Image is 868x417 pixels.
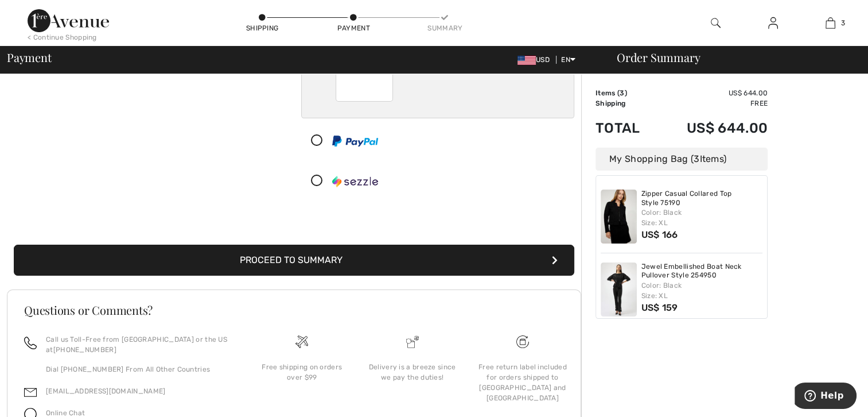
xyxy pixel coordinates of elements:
[641,302,678,313] span: US$ 159
[345,71,386,98] iframe: Secure Credit Card Frame - CVV
[841,18,845,28] span: 3
[46,364,233,374] p: Dial [PHONE_NUMBER] From All Other Countries
[477,362,569,403] div: Free return label included for orders shipped to [GEOGRAPHIC_DATA] and [GEOGRAPHIC_DATA]
[826,16,835,30] img: My Bag
[768,16,778,30] img: My Info
[28,9,109,32] img: 1ère Avenue
[802,16,858,30] a: 3
[366,362,458,383] div: Delivery is a breeze since we pay the duties!
[46,409,85,417] span: Online Chat
[46,334,233,355] p: Call us Toll-Free from [GEOGRAPHIC_DATA] or the US at
[601,262,637,316] img: Jewel Embellished Boat Neck Pullover Style 254950
[295,335,308,348] img: Free shipping on orders over $99
[641,280,763,301] div: Color: Black Size: XL
[759,16,787,30] a: Sign In
[711,16,721,30] img: search the website
[7,52,51,63] span: Payment
[14,245,574,276] button: Proceed to Summary
[641,262,763,280] a: Jewel Embellished Boat Neck Pullover Style 254950
[595,88,656,98] td: Items ( )
[641,190,763,207] a: Zipper Casual Collared Top Style 75190
[517,56,536,65] img: US Dollar
[516,335,529,348] img: Free shipping on orders over $99
[256,362,348,383] div: Free shipping on orders over $99
[656,109,768,148] td: US$ 644.00
[561,56,575,64] span: EN
[427,23,462,33] div: Summary
[603,52,861,63] div: Order Summary
[245,23,279,33] div: Shipping
[336,23,371,33] div: Payment
[406,335,419,348] img: Delivery is a breeze since we pay the duties!
[332,176,378,187] img: Sezzle
[46,387,165,395] a: [EMAIL_ADDRESS][DOMAIN_NAME]
[517,56,554,64] span: USD
[24,304,564,316] h3: Questions or Comments?
[332,136,378,146] img: PayPal
[595,148,768,171] div: My Shopping Bag ( Items)
[595,98,656,109] td: Shipping
[656,88,768,98] td: US$ 644.00
[24,337,37,349] img: call
[795,383,857,411] iframe: Opens a widget where you can find more information
[620,89,624,97] span: 3
[28,32,97,43] div: < Continue Shopping
[694,153,699,164] span: 3
[641,207,763,228] div: Color: Black Size: XL
[595,109,656,148] td: Total
[601,190,637,244] img: Zipper Casual Collared Top Style 75190
[656,98,768,109] td: Free
[24,386,37,399] img: email
[641,229,678,240] span: US$ 166
[53,346,116,354] a: [PHONE_NUMBER]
